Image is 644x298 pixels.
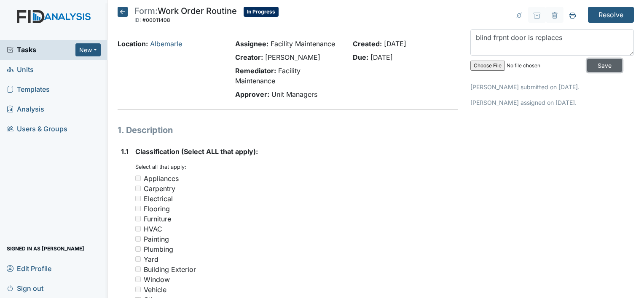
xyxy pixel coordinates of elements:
strong: Due: [353,53,368,61]
input: Save [587,59,622,72]
input: HVAC [135,226,141,231]
span: In Progress [244,7,279,17]
a: Tasks [7,45,75,55]
button: New [75,43,101,56]
input: Painting [135,236,141,242]
span: #00011408 [142,17,170,23]
strong: Approver: [235,90,269,98]
input: Vehicle [135,287,141,292]
span: Templates [7,83,50,96]
h1: 1. Description [118,124,458,136]
div: Flooring [144,204,170,214]
strong: Creator: [235,53,263,61]
div: Vehicle [144,285,166,295]
div: HVAC [144,224,162,234]
span: Classification (Select ALL that apply): [135,147,258,156]
span: Facility Maintenance [271,40,335,48]
div: Yard [144,254,158,264]
strong: Assignee: [235,40,268,48]
span: Analysis [7,103,44,116]
input: Carpentry [135,186,141,191]
strong: Location: [118,40,148,48]
div: Furniture [144,214,171,224]
span: Users & Groups [7,122,67,136]
p: [PERSON_NAME] assigned on [DATE]. [470,98,634,107]
input: Building Exterior [135,266,141,272]
input: Plumbing [135,246,141,252]
input: Flooring [135,206,141,211]
div: Building Exterior [144,264,196,274]
span: Sign out [7,282,43,295]
span: Form: [134,6,158,16]
strong: Created: [353,40,382,48]
label: 1.1 [121,146,129,157]
input: Electrical [135,196,141,201]
div: Window [144,274,170,285]
span: [PERSON_NAME] [265,53,320,61]
a: Albemarle [150,40,182,48]
span: Unit Managers [271,90,317,98]
p: [PERSON_NAME] submitted on [DATE]. [470,82,634,91]
span: Units [7,63,34,76]
small: Select all that apply: [135,164,186,170]
span: Signed in as [PERSON_NAME] [7,242,84,255]
div: Electrical [144,194,173,204]
div: Painting [144,234,169,244]
strong: Remediator: [235,67,276,75]
div: Plumbing [144,244,173,254]
input: Yard [135,256,141,262]
div: Appliances [144,173,179,184]
input: Resolve [588,7,634,23]
span: Edit Profile [7,262,51,275]
div: Work Order Routine [134,7,237,25]
span: [DATE] [384,40,406,48]
input: Furniture [135,216,141,221]
div: Carpentry [144,184,175,194]
span: ID: [134,17,141,23]
input: Appliances [135,176,141,181]
input: Window [135,277,141,282]
span: [DATE] [370,53,393,61]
